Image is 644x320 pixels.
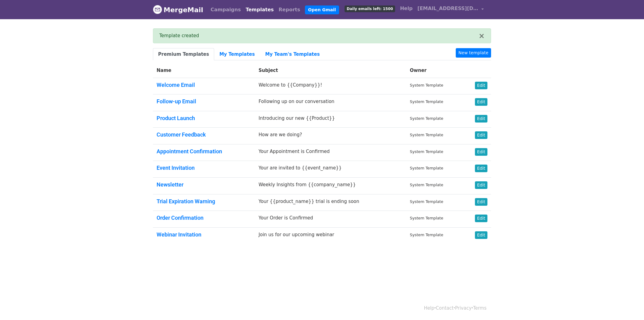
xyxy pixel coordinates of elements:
a: Edit [475,98,487,106]
td: Join us for our upcoming webinar [255,227,406,244]
td: Weekly Insights from {{company_name}} [255,178,406,194]
a: Premium Templates [153,48,214,61]
td: Your Appointment is Confirmed [255,144,406,161]
a: Edit [475,231,487,239]
a: Event Invitation [157,165,195,171]
th: Owner [406,63,463,78]
small: System Template [410,116,443,121]
a: My Templates [214,48,260,61]
a: Webinar Invitation [157,231,201,238]
td: Your are invited to {{event_name}} [255,161,406,178]
a: Product Launch [157,115,195,121]
a: Open Gmail [305,5,339,14]
small: System Template [410,149,443,154]
a: Daily emails left: 1500 [342,2,398,15]
a: Privacy [455,305,472,311]
a: My Team's Templates [260,48,325,61]
span: [EMAIL_ADDRESS][DOMAIN_NAME] [417,5,478,12]
a: Edit [475,82,487,89]
small: System Template [410,166,443,170]
a: Welcome Email [157,82,195,88]
a: Trial Expiration Warning [157,198,215,204]
span: Daily emails left: 1500 [345,5,395,12]
a: MergeMail [153,3,203,16]
th: Name [153,63,255,78]
a: Templates [243,4,276,16]
img: MergeMail logo [153,5,162,14]
td: How are we doing? [255,128,406,144]
a: Newsletter [157,181,183,188]
td: Welcome to {{Company}}! [255,78,406,94]
small: System Template [410,233,443,237]
a: Edit [475,181,487,189]
a: Contact [436,305,454,311]
small: System Template [410,99,443,104]
a: Edit [475,215,487,222]
a: Edit [475,198,487,206]
a: [EMAIL_ADDRESS][DOMAIN_NAME] [415,2,486,17]
small: System Template [410,83,443,87]
a: Help [398,2,415,15]
small: System Template [410,216,443,220]
small: System Template [410,199,443,204]
a: Help [424,305,434,311]
a: Terms [473,305,487,311]
a: Customer Feedback [157,131,206,138]
button: × [479,32,485,40]
a: Edit [475,115,487,123]
td: Your Order is Confirmed [255,211,406,228]
small: System Template [410,183,443,187]
td: Following up on our conversation [255,94,406,111]
a: New template [456,48,491,58]
div: Template created [159,32,479,39]
a: Order Confirmation [157,215,203,221]
a: Edit [475,131,487,139]
small: System Template [410,133,443,137]
a: Edit [475,148,487,156]
td: Introducing our new {{Product}} [255,111,406,128]
a: Campaigns [208,4,243,16]
th: Subject [255,63,406,78]
a: Follow-up Email [157,98,196,105]
td: Your {{product_name}} trial is ending soon [255,194,406,211]
a: Edit [475,165,487,172]
a: Appointment Confirmation [157,148,222,155]
a: Reports [276,4,303,16]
